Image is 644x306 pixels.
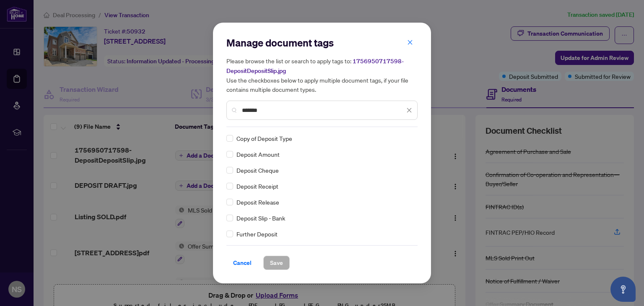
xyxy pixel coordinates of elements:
span: Deposit Slip - Bank [236,213,285,223]
button: Save [263,256,290,270]
h5: Please browse the list or search to apply tags to: Use the checkboxes below to apply multiple doc... [226,56,418,94]
span: Cancel [233,256,252,270]
span: close [406,107,412,113]
span: Deposit Release [236,197,279,207]
span: close [407,39,413,45]
span: Deposit Receipt [236,182,278,191]
h2: Manage document tags [226,36,418,49]
button: Open asap [610,277,636,302]
span: Deposit Cheque [236,166,279,175]
span: Deposit Amount [236,150,280,159]
span: Copy of Deposit Type [236,134,292,143]
span: Further Deposit [236,229,278,239]
button: Cancel [226,256,258,270]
